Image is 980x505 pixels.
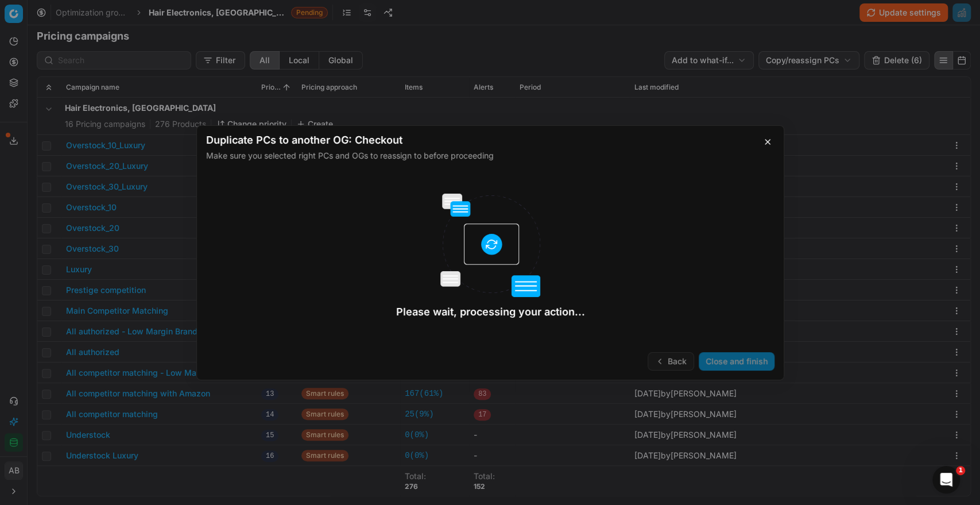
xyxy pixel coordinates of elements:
p: Make sure you selected right PCs and OGs to reassign to before proceeding [206,150,774,161]
button: Close and finish [699,352,774,371]
div: Please wait, processing your action... [206,304,774,320]
span: 1 [956,466,965,475]
button: Back [648,352,694,371]
iframe: Intercom live chat [932,466,960,494]
img: data_updating_proccess-SwC5uz4v.svg [440,194,540,297]
h2: Duplicate PCs to another OG: Checkout [206,135,774,145]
